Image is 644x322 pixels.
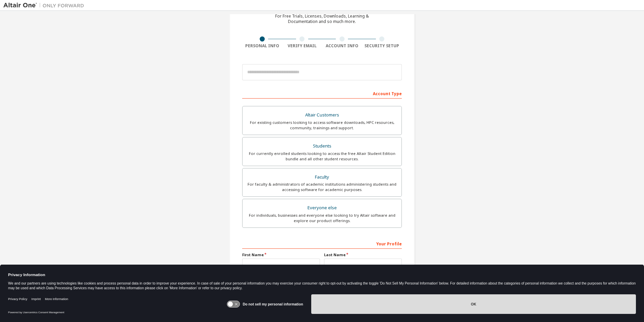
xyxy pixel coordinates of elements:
[322,43,362,49] div: Account Info
[247,120,397,131] div: For existing customers looking to access software downloads, HPC resources, community, trainings ...
[247,213,397,223] div: For individuals, businesses and everyone else looking to try Altair software and explore our prod...
[242,43,282,49] div: Personal Info
[324,252,402,258] label: Last Name
[247,151,397,162] div: For currently enrolled students looking to access the free Altair Student Edition bundle and all ...
[247,110,397,120] div: Altair Customers
[247,172,397,182] div: Faculty
[362,43,402,49] div: Security Setup
[282,43,322,49] div: Verify Email
[247,203,397,213] div: Everyone else
[242,88,402,99] div: Account Type
[247,182,397,192] div: For faculty & administrators of academic institutions administering students and accessing softwa...
[242,238,402,249] div: Your Profile
[242,252,320,258] label: First Name
[3,2,88,9] img: Altair One
[275,14,369,24] div: For Free Trials, Licenses, Downloads, Learning & Documentation and so much more.
[247,141,397,151] div: Students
